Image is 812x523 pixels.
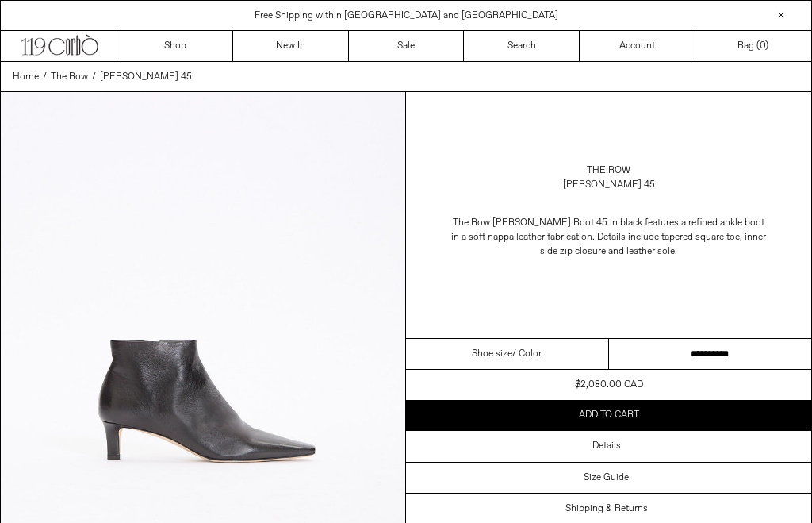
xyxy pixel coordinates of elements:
span: Shoe size [472,347,512,361]
a: Search [464,31,580,61]
a: Sale [349,31,465,61]
a: Free Shipping within [GEOGRAPHIC_DATA] and [GEOGRAPHIC_DATA] [255,10,558,22]
a: Shop [117,31,233,61]
a: Bag () [695,31,811,61]
p: The Row [PERSON_NAME] Boot 45 in black features a refined ankle boot in a soft nappa leather fabr... [450,208,768,267]
span: 0 [760,40,765,52]
a: Account [580,31,695,61]
h3: Details [592,440,621,452]
button: Add to cart [406,400,811,430]
span: ) [760,39,768,53]
span: Home [13,71,39,83]
span: Add to cart [579,409,639,421]
h3: Size Guide [584,472,629,483]
a: The Row [51,70,88,84]
span: / Color [512,347,542,361]
div: [PERSON_NAME] 45 [563,178,655,192]
a: The Row [587,163,630,178]
span: The Row [51,71,88,83]
span: / [92,70,96,84]
span: [PERSON_NAME] 45 [100,71,192,83]
a: Home [13,70,39,84]
span: / [43,70,47,84]
h3: Shipping & Returns [565,503,648,514]
div: $2,080.00 CAD [575,378,643,392]
a: New In [233,31,349,61]
a: [PERSON_NAME] 45 [100,70,192,84]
